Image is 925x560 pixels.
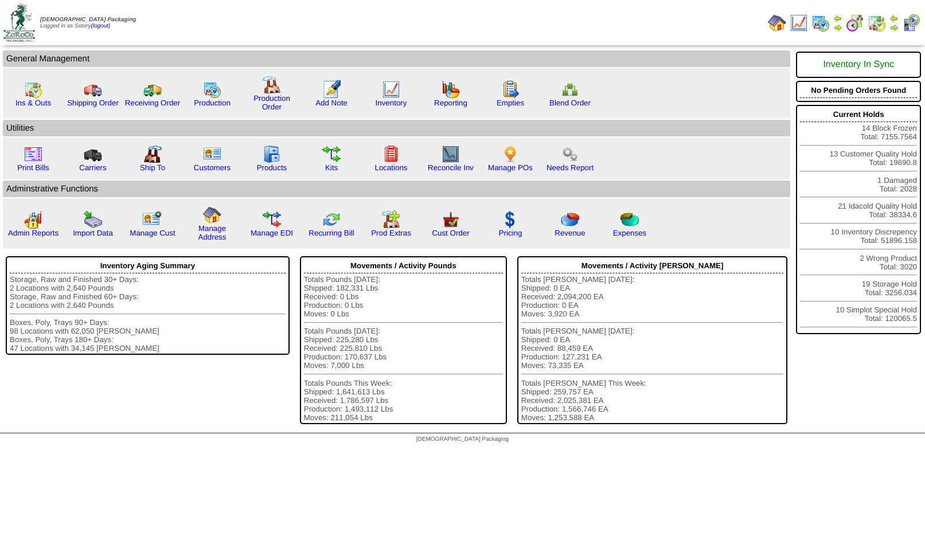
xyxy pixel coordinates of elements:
[15,99,51,107] a: Ins & Outs
[3,3,35,42] img: zoroco-logo-small.webp
[3,181,790,197] td: Adminstrative Functions
[434,99,467,107] a: Reporting
[203,206,221,224] img: home.gif
[10,259,286,273] div: Inventory Aging Summary
[84,80,102,99] img: truck.gif
[24,80,42,99] img: calendarinout.gif
[194,163,231,172] a: Customers
[10,275,286,353] div: Storage, Raw and Finished 30+ Days: 2 Locations with 2,640 Pounds Storage, Raw and Finished 60+ D...
[73,229,113,237] a: Import Data
[442,210,460,229] img: cust_order.png
[547,163,594,172] a: Needs Report
[17,163,49,172] a: Print Bills
[442,145,460,163] img: line_graph2.gif
[142,210,163,229] img: managecust.png
[253,94,290,111] a: Production Order
[501,145,520,163] img: po.png
[84,145,102,163] img: truck3.gif
[322,210,341,229] img: reconcile.gif
[768,14,786,32] img: home.gif
[24,210,42,229] img: graph2.png
[40,17,136,23] span: [DEMOGRAPHIC_DATA] Packaging
[309,229,354,237] a: Recurring Bill
[91,23,110,29] a: (logout)
[868,14,886,32] img: calendarinout.gif
[304,259,503,273] div: Movements / Activity Pounds
[902,14,920,32] img: calendarcustomer.gif
[84,210,102,229] img: import.gif
[501,210,520,229] img: dollar.gif
[79,163,106,172] a: Carriers
[263,145,281,163] img: cabinet.gif
[442,80,460,99] img: graph.gif
[497,99,524,107] a: Empties
[67,99,119,107] a: Shipping Order
[376,99,407,107] a: Inventory
[561,145,579,163] img: workflow.png
[374,163,407,172] a: Locations
[889,14,899,23] img: arrowleft.gif
[382,145,400,163] img: locations.gif
[382,210,400,229] img: prodextras.gif
[555,229,585,237] a: Revenue
[203,80,221,99] img: calendarprod.gif
[428,163,474,172] a: Reconcile Inv
[790,14,808,32] img: line_graph.gif
[561,80,579,99] img: network.png
[315,99,348,107] a: Add Note
[833,14,842,23] img: arrowleft.gif
[125,99,180,107] a: Receiving Order
[322,80,341,99] img: orders.gif
[416,436,509,442] span: [DEMOGRAPHIC_DATA] Packaging
[263,210,281,229] img: edi.gif
[325,163,338,172] a: Kits
[432,229,469,237] a: Cust Order
[800,107,917,122] div: Current Holds
[889,23,899,32] img: arrowright.gif
[251,229,293,237] a: Manage EDI
[800,54,917,76] div: Inventory In Sync
[796,105,921,334] div: 14 Block Frozen Total: 7155.7564 13 Customer Quality Hold Total: 19690.8 1 Damaged Total: 2028 21...
[203,145,221,163] img: customers.gif
[521,275,784,422] div: Totals [PERSON_NAME] [DATE]: Shipped: 0 EA Received: 2,094,200 EA Production: 0 EA Moves: 3,920 E...
[521,259,784,273] div: Movements / Activity [PERSON_NAME]
[140,163,165,172] a: Ship To
[143,145,162,163] img: factory2.gif
[501,80,520,99] img: workorder.gif
[198,224,227,241] a: Manage Address
[322,145,341,163] img: workflow.gif
[800,83,917,98] div: No Pending Orders Found
[499,229,522,237] a: Pricing
[143,80,162,99] img: truck2.gif
[304,275,503,422] div: Totals Pounds [DATE]: Shipped: 182,331 Lbs Received: 0 Lbs Production: 0 Lbs Moves: 0 Lbs Totals ...
[613,229,647,237] a: Expenses
[488,163,533,172] a: Manage POs
[3,50,790,67] td: General Management
[811,14,830,32] img: calendarprod.gif
[257,163,287,172] a: Products
[130,229,175,237] a: Manage Cust
[40,17,136,29] span: Logged in as Sstory
[194,99,231,107] a: Production
[371,229,411,237] a: Prod Extras
[263,76,281,94] img: factory.gif
[549,99,591,107] a: Blend Order
[24,145,42,163] img: invoice2.gif
[3,120,790,136] td: Utilities
[846,14,864,32] img: calendarblend.gif
[561,210,579,229] img: pie_chart.png
[382,80,400,99] img: line_graph.gif
[833,23,842,32] img: arrowright.gif
[620,210,639,229] img: pie_chart2.png
[8,229,58,237] a: Admin Reports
